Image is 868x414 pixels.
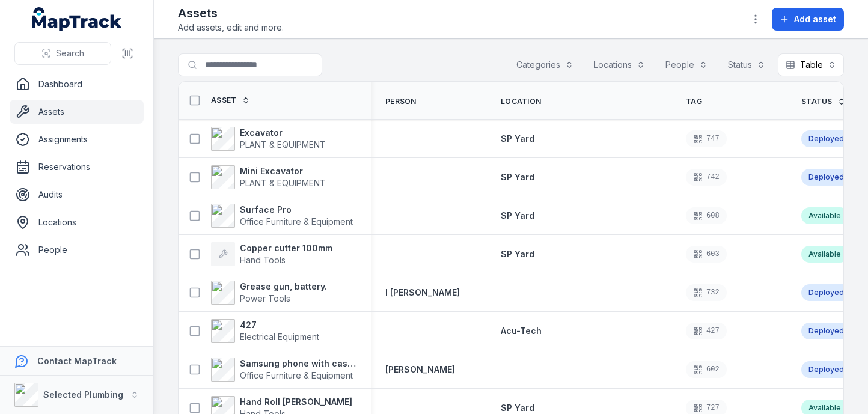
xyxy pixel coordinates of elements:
a: Mini ExcavatorPLANT & EQUIPMENT [211,165,326,189]
a: SP Yard [501,133,534,145]
a: SP Yard [501,248,534,260]
span: Office Furniture & Equipment [240,370,353,380]
strong: Selected Plumbing [43,389,123,400]
a: Status [801,97,846,106]
div: 608 [686,207,727,224]
span: SP Yard [501,172,534,182]
a: SP Yard [501,402,534,414]
a: Locations [10,210,144,234]
div: Deployed [801,169,851,186]
a: Reservations [10,155,144,179]
a: 427Electrical Equipment [211,319,319,343]
a: Assets [10,100,144,124]
a: Samsung phone with case and cableOffice Furniture & Equipment [211,358,356,382]
a: I [PERSON_NAME] [385,287,460,299]
strong: 427 [240,319,319,331]
span: PLANT & EQUIPMENT [240,178,326,188]
span: Add asset [794,13,836,25]
a: [PERSON_NAME] [385,364,455,376]
a: SP Yard [501,171,534,183]
a: Surface ProOffice Furniture & Equipment [211,204,353,228]
a: Acu-Tech [501,325,542,337]
span: Tag [686,97,702,106]
strong: Excavator [240,127,326,139]
span: SP Yard [501,249,534,259]
a: SP Yard [501,210,534,222]
span: Office Furniture & Equipment [240,216,353,227]
span: Add assets, edit and more. [178,22,284,34]
a: Dashboard [10,72,144,96]
span: Status [801,97,833,106]
button: Locations [586,53,653,76]
button: Status [720,53,773,76]
a: Copper cutter 100mmHand Tools [211,242,332,266]
div: 603 [686,246,727,263]
span: PLANT & EQUIPMENT [240,139,326,150]
button: Table [778,53,844,76]
strong: Samsung phone with case and cable [240,358,356,370]
strong: Surface Pro [240,204,353,216]
div: Available [801,246,848,263]
div: 427 [686,323,727,339]
div: 742 [686,169,727,186]
a: Assignments [10,127,144,151]
span: SP Yard [501,133,534,144]
span: SP Yard [501,403,534,413]
span: SP Yard [501,210,534,221]
span: Acu-Tech [501,326,542,336]
span: Person [385,97,417,106]
div: Deployed [801,130,851,147]
div: Deployed [801,361,851,378]
button: Search [14,42,111,65]
button: Add asset [772,8,844,31]
span: Search [56,47,84,59]
h2: Assets [178,5,284,22]
a: People [10,238,144,262]
a: ExcavatorPLANT & EQUIPMENT [211,127,326,151]
strong: Hand Roll [PERSON_NAME] [240,396,352,408]
span: Power Tools [240,293,290,303]
a: Grease gun, battery.Power Tools [211,281,327,305]
a: Audits [10,183,144,207]
button: People [658,53,715,76]
div: Deployed [801,323,851,339]
strong: Grease gun, battery. [240,281,327,293]
button: Categories [509,53,581,76]
span: Electrical Equipment [240,332,319,342]
div: Deployed [801,284,851,301]
div: 732 [686,284,727,301]
span: Hand Tools [240,255,286,265]
strong: Contact MapTrack [37,356,117,366]
div: Available [801,207,848,224]
span: Location [501,97,541,106]
a: MapTrack [32,7,122,31]
a: Asset [211,96,250,105]
div: 747 [686,130,727,147]
div: 602 [686,361,727,378]
strong: Copper cutter 100mm [240,242,332,254]
strong: Mini Excavator [240,165,326,177]
span: Asset [211,96,237,105]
